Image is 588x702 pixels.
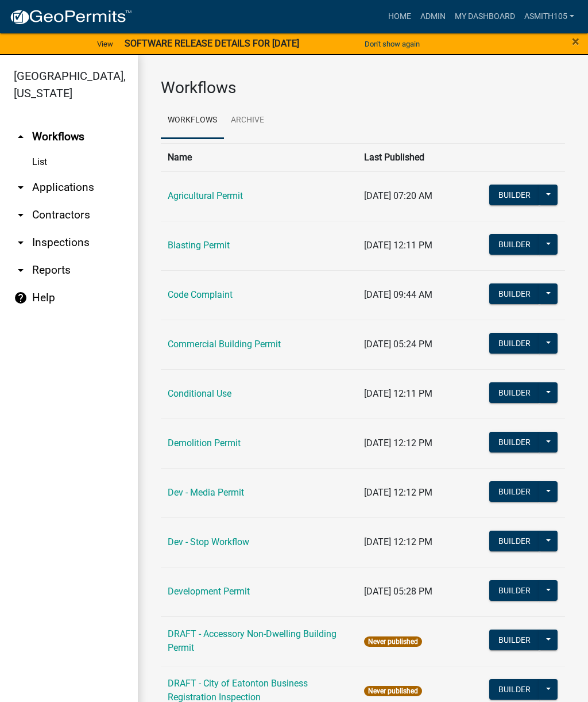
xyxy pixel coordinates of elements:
[489,481,540,502] button: Builder
[168,388,231,399] a: Conditional Use
[384,6,416,28] a: Home
[572,34,579,48] button: Close
[14,263,28,277] i: arrow_drop_down
[14,291,28,305] i: help
[489,382,540,403] button: Builder
[161,78,565,98] h3: Workflows
[364,438,432,448] span: [DATE] 12:12 PM
[364,487,432,498] span: [DATE] 12:12 PM
[489,580,540,601] button: Builder
[168,487,244,498] a: Dev - Media Permit
[364,388,432,399] span: [DATE] 12:11 PM
[125,38,299,49] strong: SOFTWARE RELEASE DETAILS FOR [DATE]
[360,34,424,53] button: Don't show again
[168,438,241,448] a: Demolition Permit
[416,6,450,28] a: Admin
[489,185,540,205] button: Builder
[489,432,540,452] button: Builder
[489,679,540,700] button: Builder
[364,289,432,300] span: [DATE] 09:44 AM
[161,102,224,139] a: Workflows
[357,143,482,171] th: Last Published
[224,102,271,139] a: Archive
[364,586,432,597] span: [DATE] 05:28 PM
[92,34,118,53] a: View
[168,536,249,547] a: Dev - Stop Workflow
[14,236,28,250] i: arrow_drop_down
[572,33,579,49] span: ×
[364,190,432,201] span: [DATE] 07:20 AM
[168,628,336,653] a: DRAFT - Accessory Non-Dwelling Building Permit
[489,333,540,354] button: Builder
[364,536,432,547] span: [DATE] 12:12 PM
[364,240,432,251] span: [DATE] 12:11 PM
[489,531,540,551] button: Builder
[364,636,422,647] span: Never published
[168,289,233,300] a: Code Complaint
[520,6,579,28] a: asmith105
[364,686,422,696] span: Never published
[161,143,357,171] th: Name
[489,234,540,255] button: Builder
[168,240,230,251] a: Blasting Permit
[168,339,281,350] a: Commercial Building Permit
[489,630,540,650] button: Builder
[168,586,250,597] a: Development Permit
[168,190,243,201] a: Agricultural Permit
[14,208,28,222] i: arrow_drop_down
[364,339,432,350] span: [DATE] 05:24 PM
[14,130,28,144] i: arrow_drop_up
[14,181,28,194] i: arrow_drop_down
[450,6,520,28] a: My Dashboard
[489,283,540,304] button: Builder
